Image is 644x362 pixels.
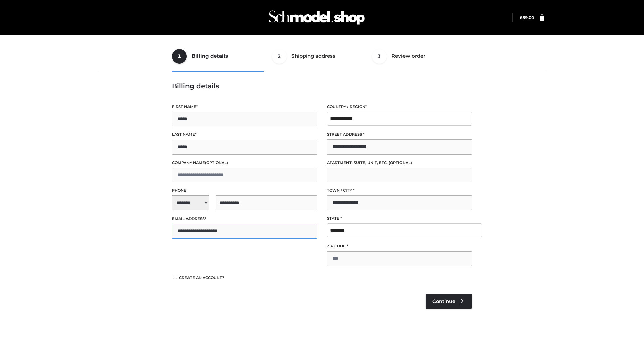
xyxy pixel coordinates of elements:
label: Town / City [327,187,472,194]
span: £ [520,15,522,20]
label: State [327,215,472,222]
label: ZIP Code [327,243,472,249]
input: Create an account? [172,275,178,279]
label: Company name [172,160,317,166]
span: Continue [432,298,455,304]
bdi: 89.00 [520,15,534,20]
a: Continue [426,294,472,309]
label: Street address [327,131,472,138]
label: Email address [172,216,317,222]
label: Phone [172,187,317,194]
label: Country / Region [327,104,472,110]
span: (optional) [205,160,228,165]
span: Create an account? [179,275,224,280]
a: £89.00 [520,15,534,20]
label: Last name [172,131,317,138]
label: Apartment, suite, unit, etc. [327,160,472,166]
label: First name [172,104,317,110]
h3: Billing details [172,82,472,90]
span: (optional) [389,160,412,165]
img: Schmodel Admin 964 [266,4,367,31]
